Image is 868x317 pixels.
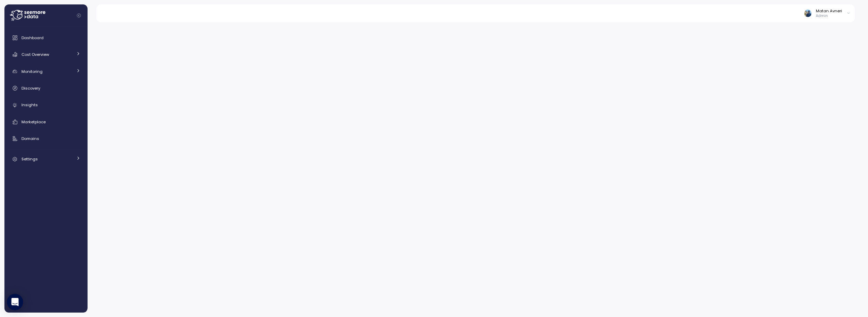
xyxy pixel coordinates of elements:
[7,152,85,166] a: Settings
[75,13,83,18] button: Collapse navigation
[21,52,49,57] span: Cost Overview
[816,8,842,14] div: Matan Avneri
[7,65,85,78] a: Monitoring
[7,98,85,112] a: Insights
[7,294,23,310] div: Open Intercom Messenger
[21,136,39,141] span: Domains
[7,115,85,129] a: Marketplace
[21,85,40,91] span: Discovery
[7,48,85,61] a: Cost Overview
[7,132,85,145] a: Domains
[21,35,44,41] span: Dashboard
[7,31,85,45] a: Dashboard
[804,10,811,17] img: ALV-UjU5Buw-CzyJ1K5bu8IX8ljTxP1r2yk8HoTTfslSzKbzWCa6EzckuzgdjvDuYc2TP1Pz5PkiZQPmBAYjAFaxkVOoyYKKT...
[21,102,38,108] span: Insights
[21,119,46,125] span: Marketplace
[21,69,43,74] span: Monitoring
[7,81,85,95] a: Discovery
[21,156,38,162] span: Settings
[816,14,842,18] p: Admin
